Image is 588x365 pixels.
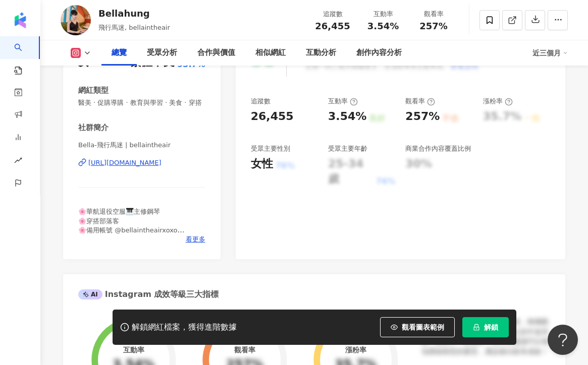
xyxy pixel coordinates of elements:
div: AI [78,289,102,299]
div: 互動分析 [306,47,336,59]
span: lock [473,324,480,331]
div: 受眾分析 [147,47,177,59]
div: 女性 [251,156,273,172]
div: 合作與價值 [197,47,235,59]
span: 飛行馬迷, bellaintheair [98,24,170,31]
div: 商業合作內容覆蓋比例 [405,144,471,153]
div: 社群簡介 [78,123,109,133]
a: [URL][DOMAIN_NAME] [78,158,205,167]
div: 受眾主要年齡 [328,144,367,153]
button: 觀看圖表範例 [380,317,455,337]
div: 受眾主要性別 [251,144,290,153]
div: 互動率 [123,346,144,354]
div: [URL][DOMAIN_NAME] [88,158,162,167]
span: 醫美 · 促購導購 · 教育與學習 · 美食 · 穿搭 [78,98,205,107]
span: 觀看圖表範例 [402,323,444,331]
div: 觀看率 [234,346,255,354]
div: 總覽 [112,47,127,59]
div: 解鎖網紅檔案，獲得進階數據 [132,322,237,333]
img: logo icon [12,12,28,28]
div: 觀看率 [414,9,453,19]
a: search [14,36,34,76]
div: 追蹤數 [313,9,352,19]
span: 257% [419,21,448,31]
div: 26,455 [251,109,294,125]
span: rise [14,150,22,173]
div: 網紅類型 [78,85,109,96]
span: 3.54% [367,21,399,31]
div: 漲粉率 [483,97,513,106]
div: 3.54% [328,109,366,125]
span: 🌸華航退役空服🎹主修鋼琴 🌸穿搭部落客 🌸備用帳號 @bellaintheairxoxo 🌸Podcast🔊飛行馬迷的地面廣播 [78,208,184,243]
div: 互動率 [328,97,358,106]
span: 解鎖 [484,323,498,331]
span: 看更多 [186,235,205,244]
div: 觀看率 [405,97,435,106]
span: Bella-飛行馬迷 | bellaintheair [78,141,205,150]
div: 創作內容分析 [356,47,402,59]
div: 近三個月 [532,45,568,61]
div: 追蹤數 [251,97,271,106]
div: 漲粉率 [345,346,366,354]
div: 相似網紅 [255,47,286,59]
div: 257% [405,109,440,125]
div: 互動率 [364,9,402,19]
img: KOL Avatar [61,5,91,35]
button: 解鎖 [462,317,509,337]
div: Instagram 成效等級三大指標 [78,289,219,300]
span: 26,455 [315,21,350,31]
div: Bellahung [98,7,170,20]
